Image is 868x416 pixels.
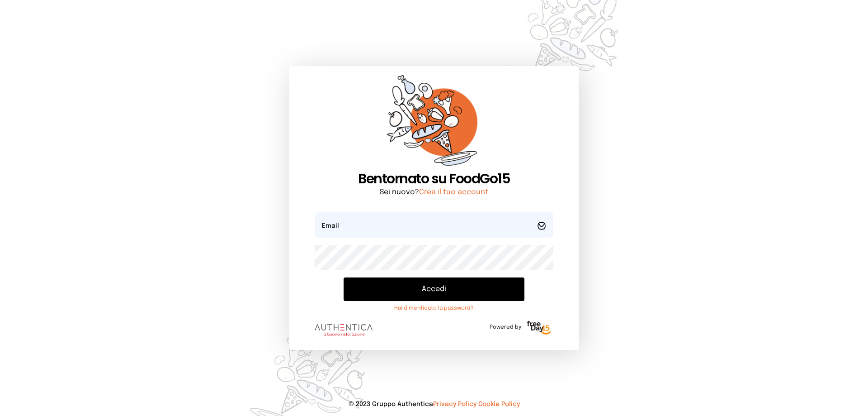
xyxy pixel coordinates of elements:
a: Hai dimenticato la password? [344,305,524,312]
span: Powered by [490,324,521,331]
p: © 2023 Gruppo Authentica [14,400,854,409]
img: sticker-orange.65babaf.png [387,75,481,171]
a: Cookie Policy [478,401,520,407]
a: Crea il tuo account [419,188,488,196]
a: Privacy Policy [433,401,476,407]
img: logo.8f33a47.png [315,324,373,336]
h1: Bentornato su FoodGo15 [315,171,553,187]
img: logo-freeday.3e08031.png [525,319,553,337]
p: Sei nuovo? [315,187,553,198]
button: Accedi [344,277,524,301]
